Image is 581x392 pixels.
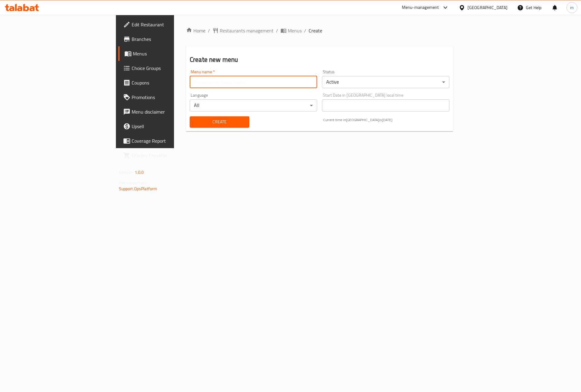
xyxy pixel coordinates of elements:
div: Active [322,76,449,88]
button: Create [190,116,249,128]
a: Menus [281,27,302,34]
a: Upsell [118,119,213,134]
span: m [570,4,574,11]
a: Coverage Report [118,134,213,148]
a: Branches [118,32,213,46]
span: Upsell [132,123,208,130]
a: Edit Restaurant [118,17,213,32]
span: Menu disclaimer [132,108,208,115]
input: Please enter Menu name [190,76,317,88]
span: Edit Restaurant [132,21,208,28]
a: Grocery Checklist [118,148,213,163]
span: 1.0.0 [135,168,144,176]
a: Restaurants management [212,27,274,34]
p: Current time in [GEOGRAPHIC_DATA] is [DATE] [323,117,449,123]
nav: breadcrumb [186,27,453,34]
span: Grocery Checklist [132,152,208,159]
span: Restaurants management [220,27,274,34]
h2: Create new menu [190,55,449,64]
span: Coupons [132,79,208,86]
span: Promotions [132,94,208,101]
span: Create [195,118,245,126]
div: All [190,99,317,111]
a: Promotions [118,90,213,105]
span: Menus [133,50,208,57]
a: Support.OpsPlatform [119,185,157,193]
span: Menus [288,27,302,34]
span: Choice Groups [132,65,208,72]
li: / [276,27,278,34]
div: Menu-management [402,4,439,11]
a: Choice Groups [118,61,213,75]
span: Version: [119,168,134,176]
a: Menus [118,46,213,61]
li: / [304,27,306,34]
div: [GEOGRAPHIC_DATA] [468,4,507,11]
span: Branches [132,35,208,43]
a: Menu disclaimer [118,105,213,119]
span: Coverage Report [132,137,208,145]
span: Create [309,27,322,34]
a: Coupons [118,75,213,90]
span: Get support on: [119,179,147,187]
